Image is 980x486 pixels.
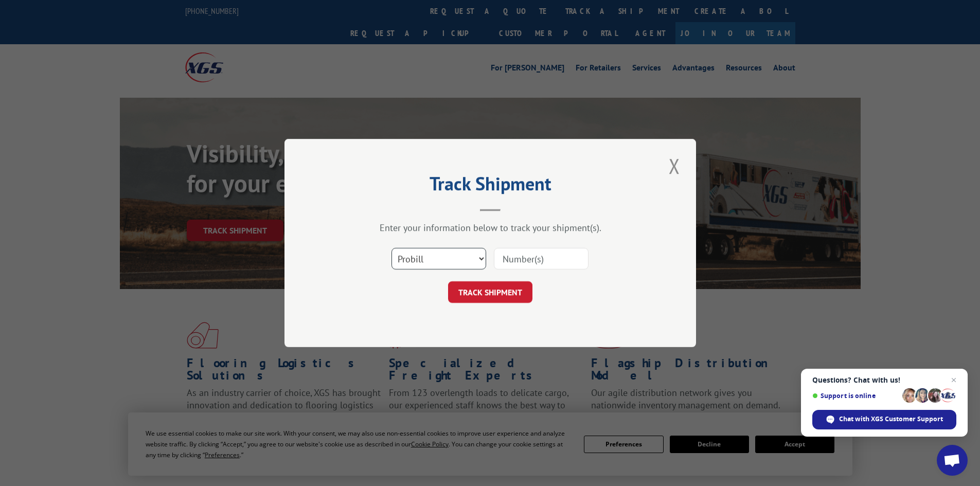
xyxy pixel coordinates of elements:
[812,376,956,384] span: Questions? Chat with us!
[666,152,683,180] button: Close modal
[839,415,943,424] span: Chat with XGS Customer Support
[336,176,645,196] h2: Track Shipment
[448,281,532,303] button: TRACK SHIPMENT
[812,392,899,400] span: Support is online
[812,410,956,429] span: Chat with XGS Customer Support
[937,445,968,476] a: Open chat
[336,222,645,233] div: Enter your information below to track your shipment(s).
[494,248,589,269] input: Number(s)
